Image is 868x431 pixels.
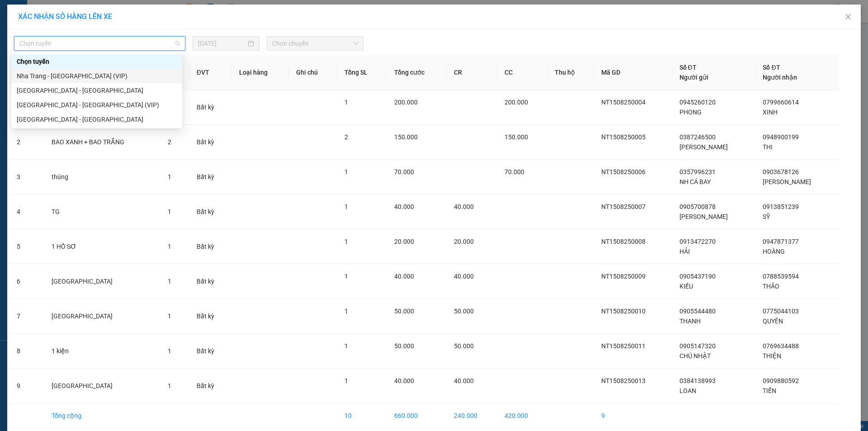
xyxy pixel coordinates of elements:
[9,160,44,194] td: 3
[763,178,811,185] span: [PERSON_NAME]
[454,308,474,315] span: 50.000
[168,208,171,215] span: 1
[679,64,697,71] span: Số ĐT
[679,178,711,185] span: NH CÁ BAY
[763,377,799,384] span: 0909880592
[168,138,171,146] span: 2
[18,12,112,21] span: XÁC NHẬN SỐ HÀNG LÊN XE
[679,133,716,141] span: 0387246500
[763,109,778,116] span: XINH
[168,347,171,355] span: 1
[394,273,414,280] span: 40.000
[763,248,785,255] span: HOÀNG
[44,299,160,334] td: [GEOGRAPHIC_DATA]
[17,85,177,95] div: [GEOGRAPHIC_DATA] - [GEOGRAPHIC_DATA]
[601,133,646,141] span: NT1508250005
[17,100,177,110] div: [GEOGRAPHIC_DATA] - [GEOGRAPHIC_DATA] (VIP)
[232,55,289,90] th: Loại hàng
[679,283,693,290] span: KIỀU
[763,317,783,325] span: QUYÊN
[763,273,799,280] span: 0788539594
[454,273,474,280] span: 40.000
[189,194,232,229] td: Bất kỳ
[679,168,716,175] span: 0357996231
[9,369,44,403] td: 9
[189,299,232,334] td: Bất kỳ
[11,54,182,69] div: Chọn tuyến
[497,55,548,90] th: CC
[601,377,646,384] span: NT1508250013
[394,238,414,245] span: 20.000
[679,213,728,220] span: [PERSON_NAME]
[189,264,232,299] td: Bất kỳ
[9,90,44,125] td: 1
[168,313,171,320] span: 1
[344,308,348,315] span: 1
[679,342,716,350] span: 0905147320
[19,37,180,50] span: Chọn tuyến
[44,369,160,403] td: [GEOGRAPHIC_DATA]
[337,403,387,428] td: 10
[763,387,776,394] span: TIẾN
[9,55,44,90] th: STT
[289,55,337,90] th: Ghi chú
[9,299,44,334] td: 7
[454,377,474,384] span: 40.000
[344,133,348,141] span: 2
[763,238,799,245] span: 0947871377
[763,143,773,151] span: THI
[189,90,232,125] td: Bất kỳ
[679,248,690,255] span: HẢI
[763,283,779,290] span: THẢO
[763,99,799,106] span: 0799660614
[198,38,246,48] input: 15/08/2025
[189,229,232,264] td: Bất kỳ
[394,377,414,384] span: 40.000
[17,71,177,81] div: Nha Trang - [GEOGRAPHIC_DATA] (VIP)
[601,238,646,245] span: NT1508250008
[44,160,160,194] td: thùng
[601,308,646,315] span: NT1508250010
[11,112,182,127] div: Sài Gòn - Nha Trang
[454,342,474,350] span: 50.000
[679,352,711,360] span: CHÚ NHẬT
[272,37,358,50] span: Chọn chuyến
[601,273,646,280] span: NT1508250009
[497,403,548,428] td: 420.000
[189,160,232,194] td: Bất kỳ
[679,273,716,280] span: 0905437190
[454,238,474,245] span: 20.000
[679,317,701,325] span: THANH
[679,99,716,106] span: 0945260120
[344,342,348,350] span: 1
[763,342,799,350] span: 0769634488
[763,133,799,141] span: 0948900199
[11,98,182,112] div: Sài Gòn - Nha Trang (VIP)
[394,133,418,141] span: 150.000
[679,387,696,394] span: LOAN
[9,125,44,160] td: 2
[9,334,44,369] td: 8
[763,64,780,71] span: Số ĐT
[594,403,672,428] td: 9
[189,334,232,369] td: Bất kỳ
[337,55,387,90] th: Tổng SL
[505,168,524,175] span: 70.000
[44,194,160,229] td: TG
[11,83,182,98] div: Nha Trang - Sài Gòn
[844,13,852,20] span: close
[44,229,160,264] td: 1 HỒ SƠ
[601,168,646,175] span: NT1508250006
[394,342,414,350] span: 50.000
[344,168,348,175] span: 1
[394,203,414,210] span: 40.000
[17,114,177,124] div: [GEOGRAPHIC_DATA] - [GEOGRAPHIC_DATA]
[835,5,861,30] button: Close
[168,243,171,250] span: 1
[601,99,646,106] span: NT1508250004
[763,308,799,315] span: 0775044103
[679,377,716,384] span: 0384138993
[344,238,348,245] span: 1
[168,382,171,389] span: 1
[189,369,232,403] td: Bất kỳ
